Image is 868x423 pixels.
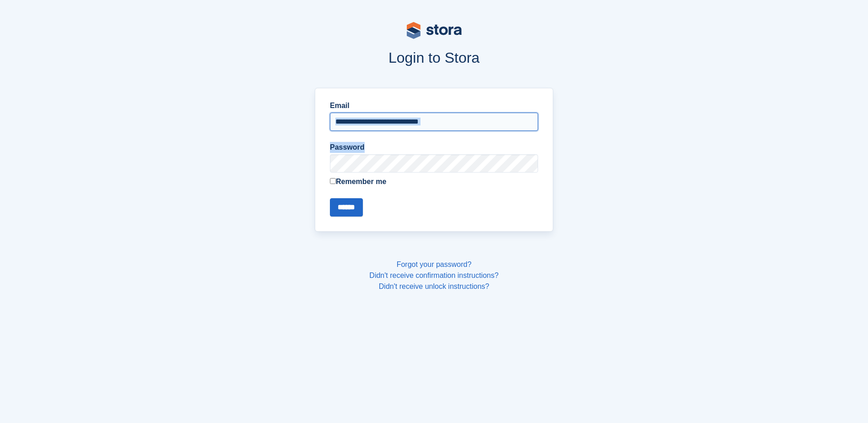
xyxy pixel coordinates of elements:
[330,178,336,184] input: Remember me
[330,176,538,187] label: Remember me
[407,22,462,39] img: stora-logo-53a41332b3708ae10de48c4981b4e9114cc0af31d8433b30ea865607fb682f29.svg
[397,260,472,268] a: Forgot your password?
[330,100,538,111] label: Email
[330,142,538,153] label: Password
[369,271,498,279] a: Didn't receive confirmation instructions?
[379,282,489,290] a: Didn't receive unlock instructions?
[140,49,728,66] h1: Login to Stora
